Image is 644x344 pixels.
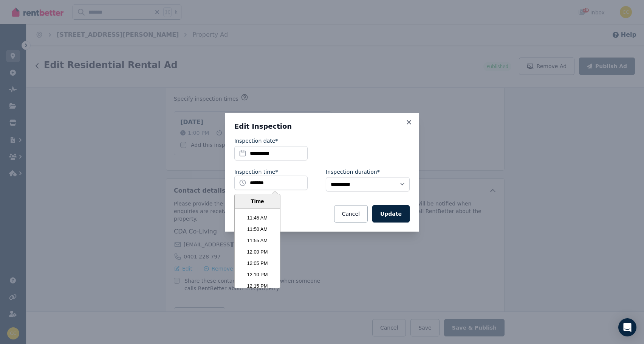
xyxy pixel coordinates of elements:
[618,318,636,336] div: Open Intercom Messenger
[234,137,278,145] label: Inspection date*
[235,224,280,235] li: 11:50 AM
[326,168,380,176] label: Inspection duration*
[235,209,280,288] ul: Time
[234,122,410,131] h3: Edit Inspection
[234,168,278,176] label: Inspection time*
[235,212,280,224] li: 11:45 AM
[235,235,280,246] li: 11:55 AM
[334,205,368,223] button: Cancel
[235,258,280,269] li: 12:05 PM
[235,280,280,292] li: 12:15 PM
[372,205,410,223] button: Update
[235,269,280,280] li: 12:10 PM
[235,246,280,258] li: 12:00 PM
[237,197,278,206] div: Time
